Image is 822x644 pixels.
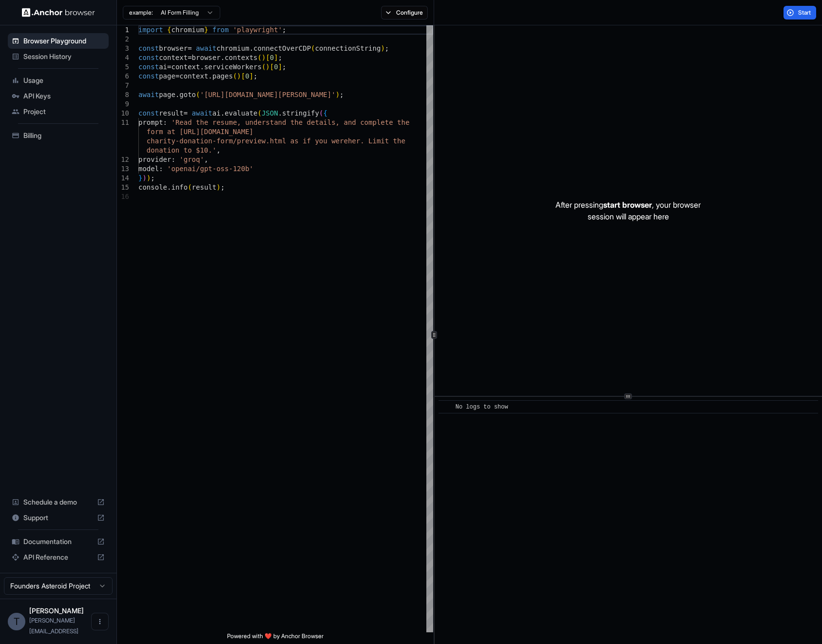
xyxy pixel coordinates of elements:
[262,109,278,117] span: JSON
[208,72,212,80] span: .
[117,44,129,53] div: 3
[266,63,269,71] span: )
[212,26,229,34] span: from
[147,174,151,182] span: )
[200,63,204,71] span: .
[117,35,129,44] div: 2
[443,402,448,412] span: ​
[196,91,200,98] span: (
[23,513,93,523] span: Support
[188,44,191,52] span: =
[147,146,216,154] span: donation to $10.'
[798,9,812,17] span: Start
[192,183,217,191] span: result
[233,26,282,34] span: 'playwright'
[204,63,262,71] span: serviceWorkers
[225,109,257,117] span: evaluate
[555,199,701,222] p: After pressing , your browser session will appear here
[117,53,129,62] div: 4
[340,91,344,98] span: ;
[175,72,179,80] span: =
[171,63,200,71] span: context
[138,174,142,182] span: }
[159,63,167,71] span: ai
[167,26,171,34] span: {
[377,118,409,126] span: lete the
[117,118,129,127] div: 11
[200,91,335,98] span: '[URL][DOMAIN_NAME][PERSON_NAME]'
[204,26,208,34] span: }
[8,33,109,49] div: Browser Playground
[117,192,129,201] div: 16
[253,44,311,52] span: connectOverCDP
[262,54,266,61] span: )
[159,165,163,173] span: :
[23,36,105,46] span: Browser Playground
[167,165,253,173] span: 'openai/gpt-oss-120b'
[258,109,262,117] span: (
[91,613,109,630] button: Open menu
[188,54,191,61] span: =
[138,165,159,173] span: model
[23,76,105,85] span: Usage
[216,44,249,52] span: chromium
[348,137,405,145] span: her. Limit the
[129,9,153,17] span: example:
[117,109,129,118] div: 10
[262,63,266,71] span: (
[311,44,315,52] span: (
[319,109,323,117] span: (
[117,25,129,35] div: 1
[8,494,109,510] div: Schedule a demo
[237,72,241,80] span: )
[8,88,109,104] div: API Keys
[241,72,245,80] span: [
[171,26,204,34] span: chromium
[204,156,208,163] span: ,
[266,54,269,61] span: [
[117,99,129,109] div: 9
[8,534,109,549] div: Documentation
[171,183,188,191] span: info
[138,26,163,34] span: import
[221,54,225,61] span: .
[23,537,93,546] span: Documentation
[184,109,188,117] span: =
[117,62,129,72] div: 5
[282,109,319,117] span: stringify
[253,72,257,80] span: ;
[221,183,225,191] span: ;
[212,72,233,80] span: pages
[163,118,167,126] span: :
[270,63,274,71] span: [
[138,63,159,71] span: const
[117,90,129,99] div: 8
[381,6,428,20] button: Configure
[8,104,109,119] div: Project
[274,54,278,61] span: ]
[212,109,221,117] span: ai
[385,44,389,52] span: ;
[381,44,384,52] span: )
[171,118,376,126] span: 'Read the resume, understand the details, and comp
[147,128,253,136] span: form at [URL][DOMAIN_NAME]
[245,72,249,80] span: 0
[227,632,324,644] span: Powered with ❤️ by Anchor Browser
[138,44,159,52] span: const
[29,617,78,635] span: tom@asteroid.ai
[179,72,208,80] span: context
[221,109,225,117] span: .
[274,63,278,71] span: 0
[784,6,816,20] button: Start
[8,49,109,64] div: Session History
[192,109,212,117] span: await
[138,54,159,61] span: const
[8,510,109,526] div: Support
[249,44,253,52] span: .
[159,44,188,52] span: browser
[258,54,262,61] span: (
[188,183,191,191] span: (
[117,174,129,183] div: 14
[23,107,105,117] span: Project
[147,137,348,145] span: charity-donation-form/preview.html as if you were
